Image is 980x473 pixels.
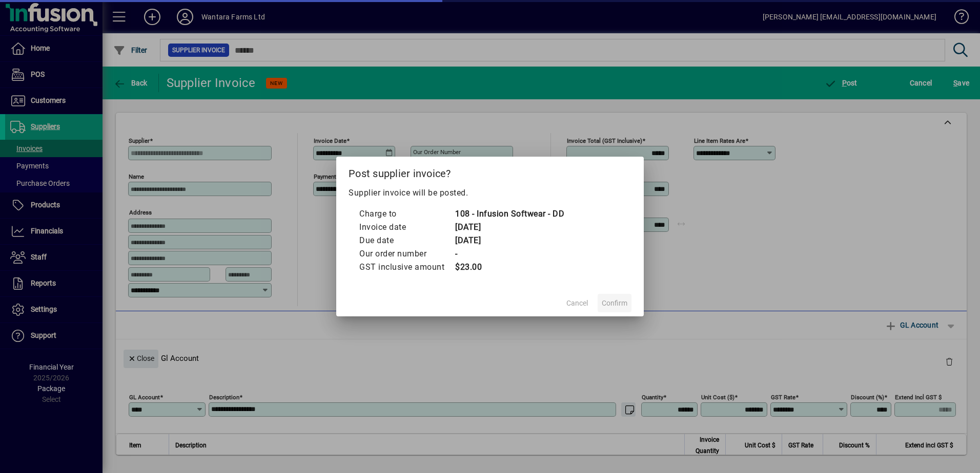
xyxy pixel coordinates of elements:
[349,187,631,199] p: Supplier invoice will be posted.
[359,234,455,247] td: Due date
[359,207,455,221] td: Charge to
[359,221,455,234] td: Invoice date
[455,207,564,221] td: 108 - Infusion Softwear - DD
[455,247,564,261] td: -
[455,234,564,247] td: [DATE]
[359,247,455,261] td: Our order number
[359,261,455,274] td: GST inclusive amount
[455,221,564,234] td: [DATE]
[455,261,564,274] td: $23.00
[336,157,644,186] h2: Post supplier invoice?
